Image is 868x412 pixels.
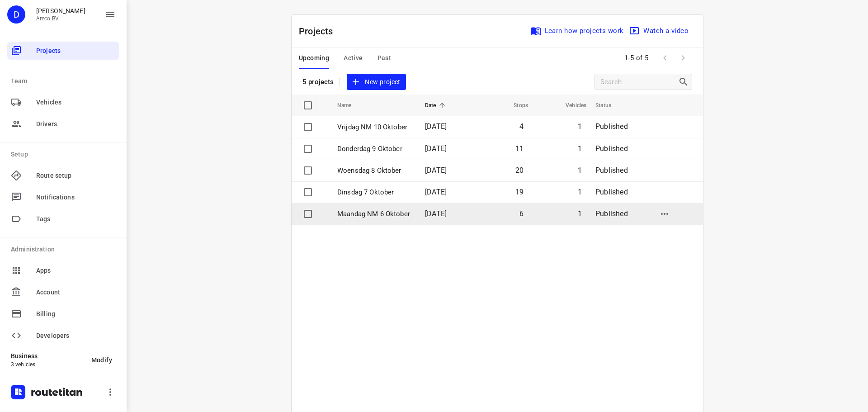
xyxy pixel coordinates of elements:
[621,48,652,68] span: 1-5 of 5
[578,166,582,175] span: 1
[595,166,628,175] span: Published
[11,150,119,159] p: Setup
[36,98,116,107] span: Vehicles
[578,209,582,218] span: 1
[600,75,678,89] input: Search projects
[352,76,400,88] span: New project
[7,166,119,185] div: Route setup
[36,119,116,129] span: Drivers
[7,210,119,228] div: Tags
[595,188,628,196] span: Published
[36,288,116,297] span: Account
[36,46,116,56] span: Projects
[425,166,447,175] span: [DATE]
[7,5,25,24] div: D
[337,100,363,111] span: Name
[337,166,411,176] p: Woensdag 8 Oktober
[595,122,628,131] span: Published
[84,352,119,368] button: Modify
[678,76,692,87] div: Search
[7,261,119,279] div: Apps
[7,283,119,301] div: Account
[36,15,85,22] p: Areco BV
[337,122,411,133] p: Vrijdag NM 10 Oktober
[7,327,119,345] div: Developers
[656,49,674,67] span: Previous Page
[515,166,524,175] span: 20
[595,100,623,111] span: Status
[11,352,84,360] p: Business
[519,122,524,131] span: 4
[337,187,411,198] p: Dinsdag 7 Oktober
[36,309,116,319] span: Billing
[425,144,447,153] span: [DATE]
[36,331,116,341] span: Developers
[36,7,85,14] p: Didier Evrard
[7,188,119,206] div: Notifications
[674,49,692,67] span: Next Page
[337,209,411,219] p: Maandag NM 6 Oktober
[425,100,448,111] span: Date
[425,122,447,131] span: [DATE]
[554,100,586,111] span: Vehicles
[519,209,524,218] span: 6
[36,171,116,180] span: Route setup
[7,115,119,133] div: Drivers
[7,42,119,60] div: Projects
[91,356,112,364] span: Modify
[299,24,340,38] p: Projects
[36,214,116,224] span: Tags
[425,209,447,218] span: [DATE]
[337,144,411,154] p: Donderdag 9 Oktober
[578,122,582,131] span: 1
[595,209,628,218] span: Published
[11,361,84,368] p: 3 vehicles
[11,245,119,254] p: Administration
[425,188,447,196] span: [DATE]
[578,144,582,153] span: 1
[7,93,119,111] div: Vehicles
[344,52,363,64] span: Active
[11,76,119,86] p: Team
[595,144,628,153] span: Published
[502,100,528,111] span: Stops
[377,52,392,64] span: Past
[299,52,329,64] span: Upcoming
[515,144,524,153] span: 11
[515,188,524,196] span: 19
[302,78,334,86] p: 5 projects
[7,305,119,323] div: Billing
[36,193,116,202] span: Notifications
[347,74,406,90] button: New project
[578,188,582,196] span: 1
[36,266,116,275] span: Apps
